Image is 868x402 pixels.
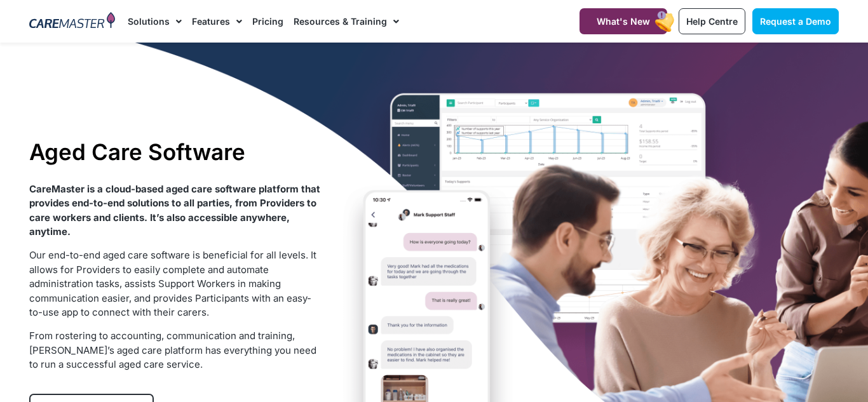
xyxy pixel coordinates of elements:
[679,8,745,34] a: Help Centre
[29,249,316,318] span: Our end-to-end aged care software is beneficial for all levels. It allows for Providers to easily...
[686,16,738,27] span: Help Centre
[597,16,650,27] span: What's New
[580,8,667,34] a: What's New
[29,12,115,31] img: CareMaster Logo
[29,138,321,165] h1: Aged Care Software
[29,330,316,370] span: From rostering to accounting, communication and training, [PERSON_NAME]’s aged care platform has ...
[29,183,320,238] strong: CareMaster is a cloud-based aged care software platform that provides end-to-end solutions to all...
[760,16,831,27] span: Request a Demo
[752,8,839,34] a: Request a Demo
